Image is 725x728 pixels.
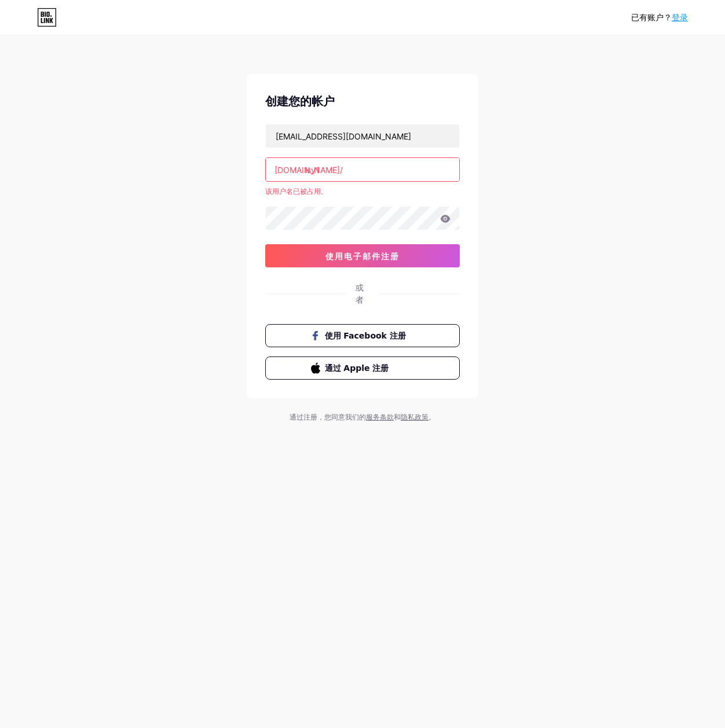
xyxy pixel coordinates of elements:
[429,413,435,421] font: 。
[266,124,459,148] input: 电子邮件
[325,331,406,340] font: 使用 Facebook 注册
[394,413,401,421] font: 和
[325,251,400,261] font: 使用电子邮件注册
[325,363,389,373] font: 通过 Apple 注册
[265,356,460,380] button: 通过 Apple 注册
[265,94,335,108] font: 创建您的帐户
[265,324,460,347] button: 使用 Facebook 注册
[356,282,364,304] font: 或者
[274,165,343,175] font: [DOMAIN_NAME]/
[265,244,460,267] button: 使用电子邮件注册
[265,187,328,196] font: 该用户名已被占用。
[266,158,459,181] input: 用户名
[672,13,688,22] a: 登录
[401,413,429,421] a: 隐私政策
[631,13,672,22] font: 已有账户？
[366,413,394,421] a: 服务条款
[290,413,366,421] font: 通过注册，您同意我们的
